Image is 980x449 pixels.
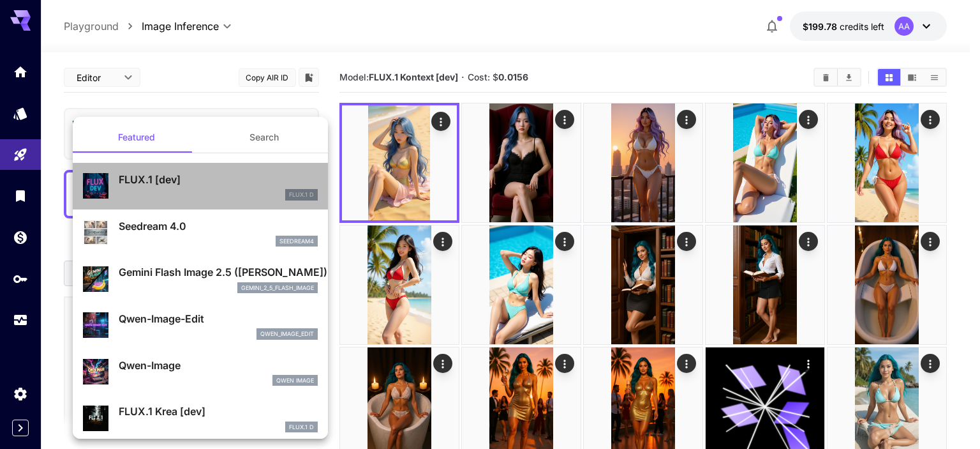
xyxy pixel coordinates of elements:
[289,190,314,199] p: FLUX.1 D
[119,311,318,326] p: Qwen-Image-Edit
[279,237,314,246] p: seedream4
[83,213,318,252] div: Seedream 4.0seedream4
[83,399,318,438] div: FLUX.1 Krea [dev]FLUX.1 D
[200,122,328,153] button: Search
[83,259,318,298] div: Gemini Flash Image 2.5 ([PERSON_NAME])gemini_2_5_flash_image
[73,122,200,153] button: Featured
[119,172,318,187] p: FLUX.1 [dev]
[83,306,318,345] div: Qwen-Image-Editqwen_image_edit
[276,376,314,385] p: Qwen Image
[119,218,318,234] p: Seedream 4.0
[119,404,318,419] p: FLUX.1 Krea [dev]
[260,330,314,339] p: qwen_image_edit
[83,167,318,206] div: FLUX.1 [dev]FLUX.1 D
[289,423,314,432] p: FLUX.1 D
[119,358,318,373] p: Qwen-Image
[119,264,318,280] p: Gemini Flash Image 2.5 ([PERSON_NAME])
[83,353,318,392] div: Qwen-ImageQwen Image
[241,284,314,293] p: gemini_2_5_flash_image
